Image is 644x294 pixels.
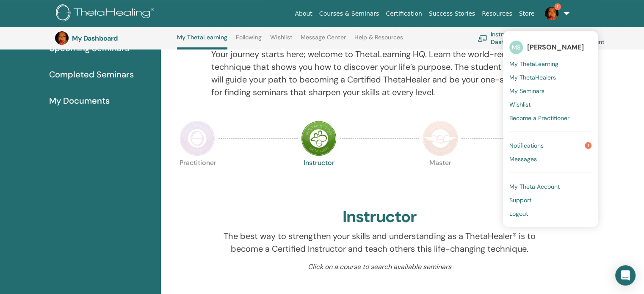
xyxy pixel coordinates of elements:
[615,265,636,286] div: Open Intercom Messenger
[177,34,227,49] a: My ThetaLearning
[423,159,458,195] p: Master
[509,180,591,193] a: My Theta Account
[423,121,458,156] img: Master
[527,43,584,52] span: [PERSON_NAME]
[509,101,531,108] span: Wishlist
[509,139,591,152] a: Notifications1
[301,34,346,47] a: Message Center
[301,121,337,156] img: Instructor
[478,35,487,42] img: chalkboard-teacher.svg
[509,183,560,190] span: My Theta Account
[516,6,538,22] a: Store
[49,94,110,107] span: My Documents
[509,111,591,125] a: Become a Practitioner
[509,60,558,68] span: My ThetaLearning
[503,31,598,227] ul: 1
[56,4,157,23] img: logo.png
[509,84,591,98] a: My Seminars
[509,41,523,54] span: MS
[49,68,134,81] span: Completed Seminars
[509,196,531,204] span: Support
[236,34,262,47] a: Following
[585,142,591,149] span: 1
[211,262,548,272] p: Click on a course to search available seminars
[545,7,558,20] img: default.jpg
[343,207,417,227] h2: Instructor
[180,121,215,156] img: Practitioner
[509,114,569,122] span: Become a Practitioner
[211,230,548,255] p: The best way to strengthen your skills and understanding as a ThetaHealer® is to become a Certifi...
[291,6,315,22] a: About
[509,38,591,57] a: MS[PERSON_NAME]
[211,48,548,99] p: Your journey starts here; welcome to ThetaLearning HQ. Learn the world-renowned technique that sh...
[270,34,293,47] a: Wishlist
[509,152,591,166] a: Messages
[55,31,69,45] img: default.jpg
[72,34,157,42] h3: My Dashboard
[509,71,591,84] a: My ThetaHealers
[301,159,337,195] p: Instructor
[509,57,591,71] a: My ThetaLearning
[354,34,403,47] a: Help & Resources
[509,207,591,220] a: Logout
[554,3,561,10] span: 1
[478,29,547,47] a: Instructor Dashboard
[509,193,591,207] a: Support
[478,6,516,22] a: Resources
[180,159,215,195] p: Practitioner
[568,29,613,47] a: My Account
[509,74,556,81] span: My ThetaHealers
[509,210,528,217] span: Logout
[509,98,591,111] a: Wishlist
[426,6,478,22] a: Success Stories
[509,142,544,149] span: Notifications
[382,6,425,22] a: Certification
[509,87,544,95] span: My Seminars
[316,6,383,22] a: Courses & Seminars
[509,155,537,163] span: Messages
